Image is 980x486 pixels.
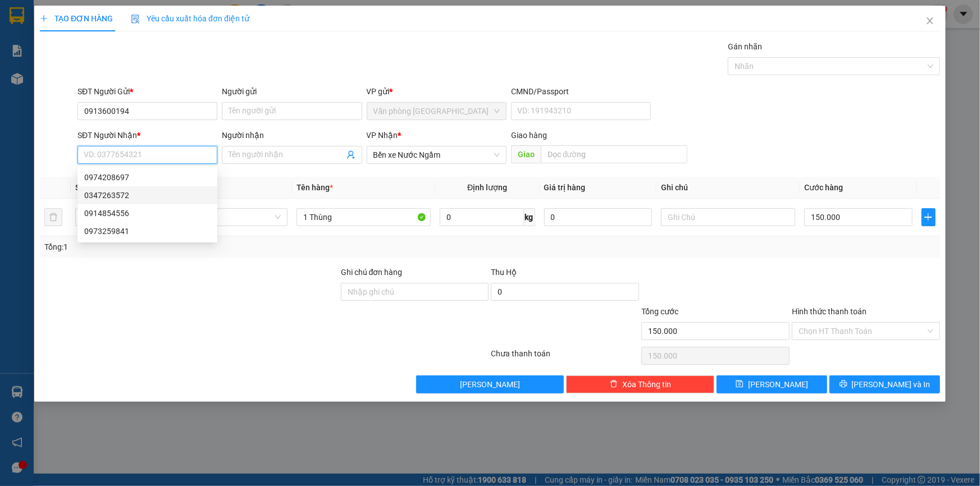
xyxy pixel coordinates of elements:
[717,375,827,393] button: save[PERSON_NAME]
[40,15,48,22] span: plus
[373,146,500,163] span: Bến xe Nước Ngầm
[610,380,618,389] span: delete
[78,85,217,98] div: SĐT Người Gửi
[40,14,113,23] span: TẠO ĐƠN HÀNG
[490,347,641,367] div: Chưa thanh toán
[78,186,217,204] div: 0347263572
[78,168,217,186] div: 0974208697
[544,208,653,226] input: 0
[84,207,211,219] div: 0914854556
[524,208,535,226] span: kg
[347,150,355,159] span: user-add
[544,183,586,192] span: Giá trị hàng
[78,204,217,222] div: 0914854556
[78,222,217,240] div: 0973259841
[566,375,714,393] button: deleteXóa Thông tin
[297,183,333,192] span: Tên hàng
[541,145,687,163] input: Dọc đường
[222,129,362,141] div: Người nhận
[736,380,744,389] span: save
[922,208,936,226] button: plus
[657,177,800,199] th: Ghi chú
[728,42,762,51] label: Gán nhãn
[78,129,217,141] div: SĐT Người Nhận
[341,283,489,301] input: Ghi chú đơn hàng
[44,241,379,253] div: Tổng: 1
[467,183,507,192] span: Định lượng
[373,103,500,120] span: Văn phòng Đà Lạt
[922,213,935,222] span: plus
[84,189,211,201] div: 0347263572
[511,85,651,98] div: CMND/Passport
[75,183,84,192] span: SL
[341,268,403,277] label: Ghi chú đơn hàng
[622,378,671,391] span: Xóa Thông tin
[491,268,517,277] span: Thu Hộ
[511,131,547,140] span: Giao hàng
[367,85,507,98] div: VP gửi
[84,225,211,237] div: 0973259841
[44,208,62,226] button: delete
[84,171,211,184] div: 0974208697
[852,378,931,391] span: [PERSON_NAME] và In
[748,378,808,391] span: [PERSON_NAME]
[804,183,843,192] span: Cước hàng
[792,307,867,316] label: Hình thức thanh toán
[460,378,520,391] span: [PERSON_NAME]
[160,209,281,226] span: Khác
[641,307,678,316] span: Tổng cước
[416,375,564,393] button: [PERSON_NAME]
[829,375,940,393] button: printer[PERSON_NAME] và In
[367,131,398,140] span: VP Nhận
[840,380,847,389] span: printer
[511,145,541,163] span: Giao
[914,6,946,37] button: Close
[131,15,140,24] img: icon
[926,16,935,25] span: close
[222,85,362,98] div: Người gửi
[297,208,431,226] input: VD: Bàn, Ghế
[131,14,249,23] span: Yêu cầu xuất hóa đơn điện tử
[661,208,795,226] input: Ghi Chú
